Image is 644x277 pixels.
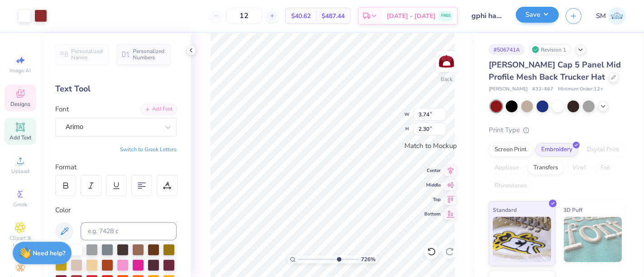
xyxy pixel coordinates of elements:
div: Color [55,205,177,215]
div: Text Tool [55,83,177,95]
span: Upload [11,167,29,175]
strong: Need help? [33,249,66,258]
input: Untitled Design [465,7,509,25]
button: Save [516,7,559,23]
span: 3D Puff [564,205,583,215]
span: Top [424,196,441,203]
div: Revision 1 [529,44,571,55]
span: 726 % [361,255,376,263]
span: Minimum Order: 12 + [558,86,603,93]
span: Clipart & logos [5,234,36,249]
a: SM [596,7,626,25]
img: Standard [493,217,551,262]
span: $40.62 [291,11,311,21]
div: Add Font [141,104,177,115]
span: Designs [10,100,30,108]
span: Image AI [10,67,31,74]
img: Shruthi Mohan [608,7,626,25]
label: Font [55,104,69,115]
div: Print Type [489,125,626,135]
span: Center [424,167,441,174]
span: [DATE] - [DATE] [387,11,436,21]
img: Back [437,53,456,71]
div: Format [55,162,178,172]
div: Screen Print [489,143,533,157]
div: # 506741A [489,44,525,55]
span: $487.44 [322,11,345,21]
img: 3D Puff [564,217,622,262]
input: – – [226,8,262,24]
div: Vinyl [567,161,592,175]
div: Back [441,75,452,83]
span: Middle [424,182,441,188]
span: Personalized Numbers [133,48,165,61]
div: Foil [595,161,616,175]
span: Personalized Names [71,48,103,61]
button: Switch to Greek Letters [120,146,177,153]
div: Applique [489,161,525,175]
span: Greek [14,201,28,208]
span: Bottom [424,211,441,217]
span: [PERSON_NAME] Cap 5 Panel Mid Profile Mesh Back Trucker Hat [489,59,621,82]
div: Rhinestones [489,179,533,193]
input: e.g. 7428 c [81,222,177,240]
div: Transfers [528,161,564,175]
span: Add Text [10,134,31,141]
span: [PERSON_NAME] [489,86,528,93]
span: Standard [493,205,517,215]
span: # 32-467 [532,86,553,93]
div: Embroidery [535,143,578,157]
div: Digital Print [581,143,625,157]
span: FREE [441,13,451,19]
span: SM [596,11,606,21]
